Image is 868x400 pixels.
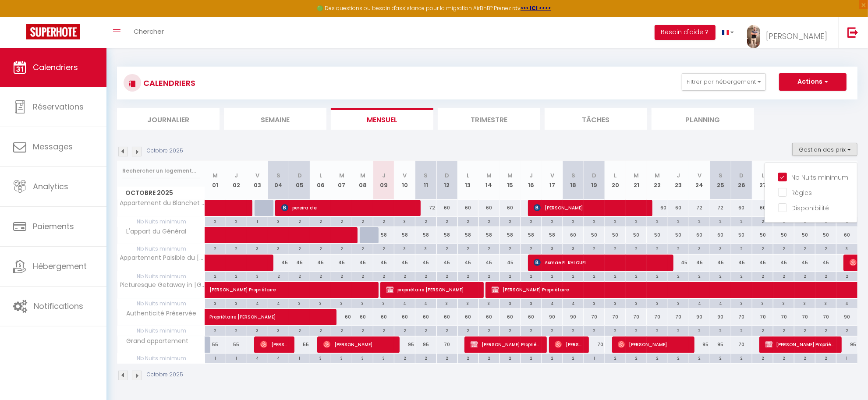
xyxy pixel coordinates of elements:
span: Notifications [34,301,83,312]
div: 60 [373,309,394,325]
abbr: M [655,171,660,180]
div: 2 [668,244,689,252]
div: 60 [731,200,752,216]
div: 72 [710,200,731,216]
h3: CALENDRIERS [141,73,195,93]
li: Trimestre [438,108,540,130]
div: 90 [542,309,563,325]
div: 2 [373,244,394,252]
abbr: V [698,171,701,180]
div: 2 [331,244,352,252]
li: Planning [652,108,754,130]
div: 2 [352,217,373,225]
span: Picturesque Getaway in [GEOGRAPHIC_DATA] with [PERSON_NAME] [119,282,206,288]
div: 58 [457,227,478,243]
span: [PERSON_NAME] Propriétaire [209,277,371,294]
div: 2 [289,272,310,280]
th: 01 [205,161,226,200]
div: 45 [752,255,773,271]
img: Super Booking [26,24,80,39]
abbr: V [255,171,259,180]
div: 3 [268,244,289,252]
th: 22 [647,161,668,200]
div: 3 [668,299,689,307]
div: 45 [394,255,415,271]
th: 18 [563,161,584,200]
div: 2 [542,217,563,225]
span: Calendriers [33,62,78,73]
a: ... [PERSON_NAME] [740,17,838,48]
a: >>> ICI <<<< [521,4,551,12]
div: 3 [815,299,836,307]
th: 12 [436,161,457,200]
div: 2 [331,217,352,225]
div: 60 [394,309,415,325]
th: 23 [668,161,689,200]
div: 60 [352,309,373,325]
span: Paiements [33,221,74,232]
span: Asmae EL KHLOUFI [534,254,667,271]
div: 2 [668,217,689,225]
div: 4 [836,299,857,307]
th: 30 [815,161,836,200]
div: 50 [794,227,815,243]
div: 2 [584,272,605,280]
span: [PERSON_NAME] [323,336,393,353]
div: 2 [500,272,521,280]
div: 2 [773,244,794,252]
th: 25 [710,161,731,200]
abbr: J [235,171,238,180]
div: 2 [226,244,247,252]
div: 2 [563,217,584,225]
div: 3 [521,299,542,307]
li: Mensuel [331,108,433,130]
div: 45 [689,255,710,271]
div: 2 [542,272,563,280]
div: 2 [563,272,584,280]
div: 2 [752,272,773,280]
div: 58 [478,227,500,243]
span: propriétaire [PERSON_NAME] [386,281,478,298]
div: 2 [794,244,815,252]
div: 2 [689,217,710,225]
div: 2 [352,244,373,252]
div: 3 [373,299,394,307]
abbr: S [424,171,428,180]
th: 29 [794,161,815,200]
div: 60 [415,309,436,325]
span: [PERSON_NAME] [618,336,688,353]
div: 2 [815,244,836,252]
div: 3 [689,244,710,252]
div: 60 [563,227,584,243]
input: Rechercher un logement... [122,163,200,179]
div: 45 [310,255,331,271]
div: 58 [542,227,563,243]
div: 2 [205,272,226,280]
div: 4 [563,299,584,307]
div: 90 [563,309,584,325]
div: 3 [731,299,752,307]
div: 70 [605,309,626,325]
th: 09 [373,161,394,200]
div: 2 [584,244,605,252]
div: 4 [268,299,289,307]
span: [PERSON_NAME] Propriétaire [471,336,541,353]
th: 20 [605,161,626,200]
span: Appartement du Blanchet très agréable [119,200,206,206]
div: 2 [605,217,626,225]
li: Journalier [117,108,220,130]
div: 60 [668,200,689,216]
th: 02 [226,161,247,200]
div: 3 [247,272,268,280]
div: 2 [479,272,500,280]
div: 60 [500,309,521,325]
div: 3 [752,299,773,307]
div: 3 [584,299,605,307]
span: Appartement Paisible du [GEOGRAPHIC_DATA] [119,255,206,261]
div: 45 [794,255,815,271]
div: 3 [226,299,247,307]
div: 2 [226,272,247,280]
abbr: V [403,171,407,180]
div: 50 [626,227,647,243]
